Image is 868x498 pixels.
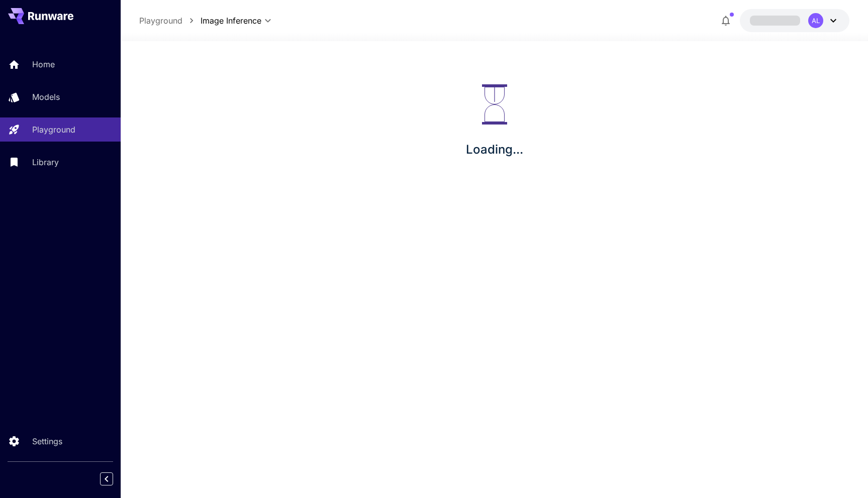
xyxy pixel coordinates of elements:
nav: breadcrumb [139,15,201,27]
p: Settings [32,435,62,447]
div: AL [808,13,823,28]
button: Collapse sidebar [100,472,113,485]
p: Playground [32,123,75,136]
p: Home [32,58,55,70]
p: Models [32,91,60,103]
p: Loading... [466,141,523,159]
a: Playground [139,15,182,27]
button: AL [740,9,849,32]
span: Image Inference [201,15,261,27]
p: Library [32,156,59,168]
div: Collapse sidebar [108,470,121,488]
